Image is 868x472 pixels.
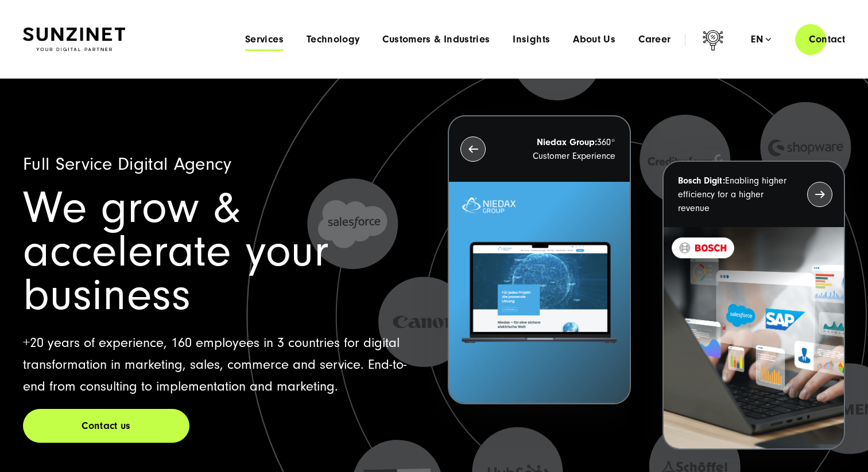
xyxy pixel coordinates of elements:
a: About Us [573,34,615,45]
a: Services [245,34,284,45]
img: Letztes Projekt von Niedax. Ein Laptop auf dem die Niedax Website geöffnet ist, auf blauem Hinter... [449,182,629,403]
img: recent-project_BOSCH_2024-03 [664,227,844,448]
button: Niedax Group:360° Customer Experience Letztes Projekt von Niedax. Ein Laptop auf dem die Niedax W... [448,115,630,404]
strong: Niedax Group: [537,137,597,147]
p: 360° Customer Experience [506,135,615,163]
a: Contact us [23,409,189,443]
a: Customers & Industries [382,34,490,45]
div: en [751,34,771,45]
p: Enabling higher efficiency for a higher revenue [678,174,786,215]
a: Technology [307,34,360,45]
a: Contact [795,23,859,56]
a: Career [638,34,671,45]
span: Full Service Digital Agency [23,154,232,174]
a: Insights [513,34,550,45]
h1: We grow & accelerate your business [23,186,420,317]
button: Bosch Digit:Enabling higher efficiency for a higher revenue recent-project_BOSCH_2024-03 [662,161,845,450]
strong: Bosch Digit: [678,175,725,186]
p: +20 years of experience, 160 employees in 3 countries for digital transformation in marketing, sa... [23,332,420,397]
img: SUNZINET Full Service Digital Agentur [23,28,125,52]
